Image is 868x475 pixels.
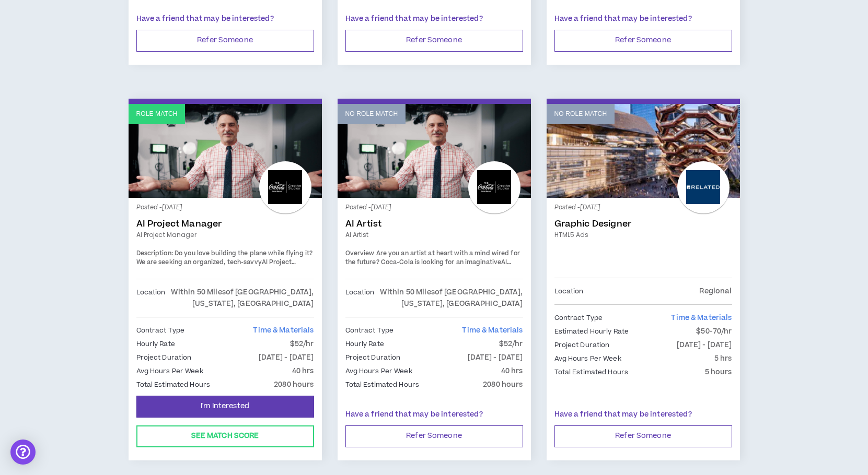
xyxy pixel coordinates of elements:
a: AI Project Manager [136,219,314,229]
p: Contract Type [345,325,394,336]
p: Posted - [DATE] [554,203,732,212]
p: Hourly Rate [136,338,175,350]
p: 5 hrs [714,353,732,364]
p: $52/hr [290,338,314,350]
button: Refer Someone [345,30,523,52]
p: 5 hours [705,366,732,378]
button: Refer Someone [345,425,523,447]
p: No Role Match [345,109,398,119]
p: Location [554,286,584,297]
button: Refer Someone [554,30,732,52]
a: Role Match [129,104,322,198]
strong: Overview [345,249,375,258]
span: Are you an artist at heart with a mind wired for the future? Coca-Cola is looking for an imaginative [345,249,520,267]
p: Have a friend that may be interested? [345,14,523,25]
p: Avg Hours Per Week [136,365,203,377]
p: Estimated Hourly Rate [554,326,629,337]
p: 2080 hours [274,379,314,390]
p: Have a friend that may be interested? [554,14,732,25]
p: Posted - [DATE] [345,203,523,212]
p: [DATE] - [DATE] [259,352,314,363]
p: 40 hrs [292,365,314,377]
p: Within 50 Miles of [GEOGRAPHIC_DATA], [US_STATE], [GEOGRAPHIC_DATA] [165,287,314,310]
p: Location [136,287,166,310]
a: AI Artist [345,219,523,229]
button: See Match Score [136,425,314,447]
p: Have a friend that may be interested? [136,14,314,25]
a: No Role Match [547,104,740,198]
p: $50-70/hr [696,326,732,337]
a: No Role Match [338,104,531,198]
p: Regional [699,286,732,297]
span: Time & Materials [462,325,523,336]
p: Have a friend that may be interested? [554,409,732,420]
p: Project Duration [136,352,192,363]
p: Total Estimated Hours [136,379,211,390]
p: 2080 hours [483,379,523,390]
p: Contract Type [136,325,185,336]
p: Contract Type [554,312,603,324]
span: Do you love building the plane while flying it? We are seeking an organized, tech-savvy [136,249,313,267]
p: 40 hrs [501,365,523,377]
p: [DATE] - [DATE] [468,352,523,363]
a: HTML5 Ads [554,230,732,240]
p: Total Estimated Hours [554,366,629,378]
p: Project Duration [554,339,610,351]
strong: AI Artist [345,258,512,276]
p: Have a friend that may be interested? [345,409,523,420]
p: Total Estimated Hours [345,379,420,390]
span: I'm Interested [201,401,249,411]
a: AI Artist [345,230,523,240]
p: Avg Hours Per Week [345,365,412,377]
strong: Description: [136,249,173,258]
p: Hourly Rate [345,338,384,350]
p: Location [345,287,375,310]
p: Posted - [DATE] [136,203,314,212]
p: No Role Match [554,109,607,119]
p: [DATE] - [DATE] [677,339,732,351]
p: Avg Hours Per Week [554,353,621,364]
button: I'm Interested [136,396,314,418]
p: $52/hr [499,338,523,350]
p: Within 50 Miles of [GEOGRAPHIC_DATA], [US_STATE], [GEOGRAPHIC_DATA] [374,287,523,310]
button: Refer Someone [554,425,732,447]
span: Time & Materials [671,313,732,323]
strong: AI Project Manager [136,258,296,276]
p: Project Duration [345,352,401,363]
a: AI Project Manager [136,230,314,240]
p: Role Match [136,109,178,119]
button: Refer Someone [136,30,314,52]
div: Open Intercom Messenger [10,440,36,465]
span: Time & Materials [253,325,314,336]
a: Graphic Designer [554,219,732,229]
